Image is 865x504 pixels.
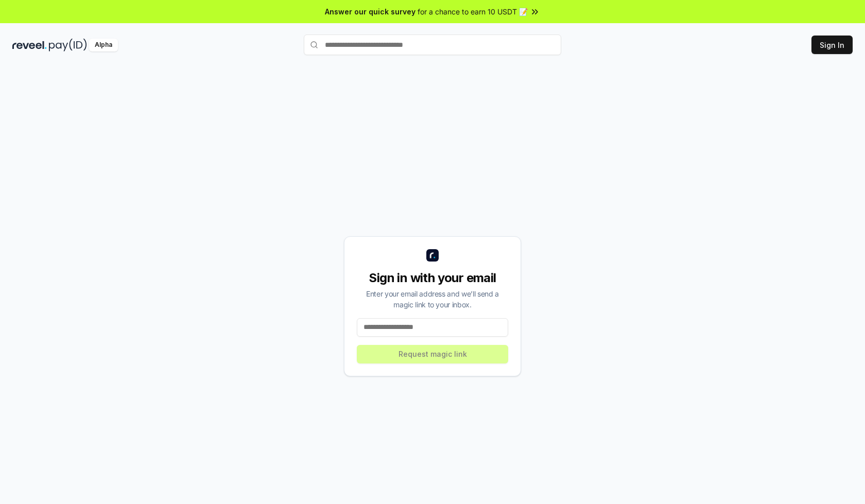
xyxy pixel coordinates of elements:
[49,39,87,51] img: pay_id
[418,6,528,17] span: for a chance to earn 10 USDT 📝
[357,270,508,286] div: Sign in with your email
[89,39,118,51] div: Alpha
[325,6,416,17] span: Answer our quick survey
[357,288,508,310] div: Enter your email address and we’ll send a magic link to your inbox.
[12,39,47,51] img: reveel_dark
[426,249,439,262] img: logo_small
[811,36,853,54] button: Sign In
